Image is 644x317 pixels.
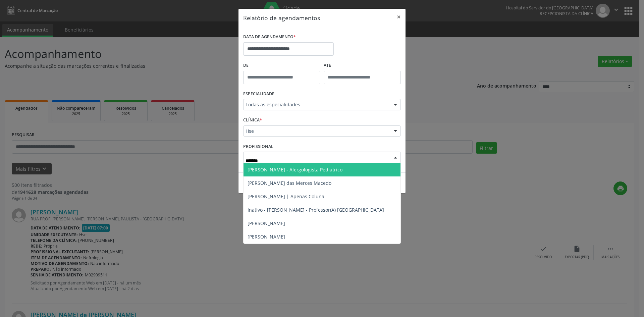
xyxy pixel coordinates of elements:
[243,32,296,42] label: DATA DE AGENDAMENTO
[248,207,384,213] span: Inativo - [PERSON_NAME] - Professor(A) [GEOGRAPHIC_DATA]
[248,193,324,200] span: [PERSON_NAME] | Apenas Coluna
[243,13,320,22] h5: Relatório de agendamentos
[248,180,331,186] span: [PERSON_NAME] das Merces Macedo
[243,60,320,71] label: De
[246,128,387,135] span: Hse
[248,166,342,173] span: [PERSON_NAME] - Alergologista Pediatrico
[243,141,273,152] label: PROFISSIONAL
[243,89,274,99] label: ESPECIALIDADE
[248,220,285,226] span: [PERSON_NAME]
[392,9,406,25] button: Close
[248,233,285,240] span: [PERSON_NAME]
[246,101,387,108] span: Todas as especialidades
[324,60,401,71] label: ATÉ
[243,115,262,125] label: CLÍNICA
